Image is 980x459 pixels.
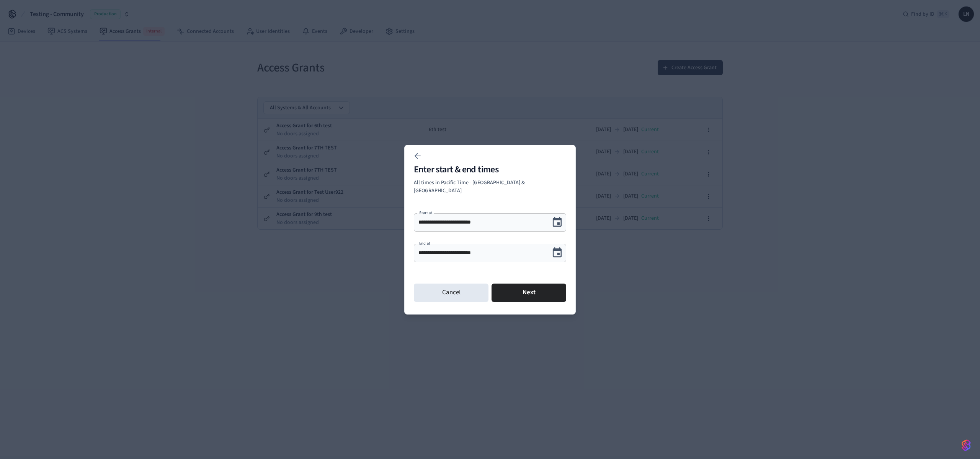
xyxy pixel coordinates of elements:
label: Start at [419,210,432,216]
h2: Enter start & end times [414,165,566,174]
button: Choose date, selected date is Sep 25, 2025 [548,244,566,262]
label: End at [419,240,430,246]
button: Cancel [414,284,488,302]
button: Choose date, selected date is Sep 24, 2025 [548,213,566,231]
img: SeamLogoGradient.69752ec5.svg [962,439,971,451]
span: All times in Pacific Time - [GEOGRAPHIC_DATA] & [GEOGRAPHIC_DATA] [414,179,525,195]
button: Next [492,284,566,302]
